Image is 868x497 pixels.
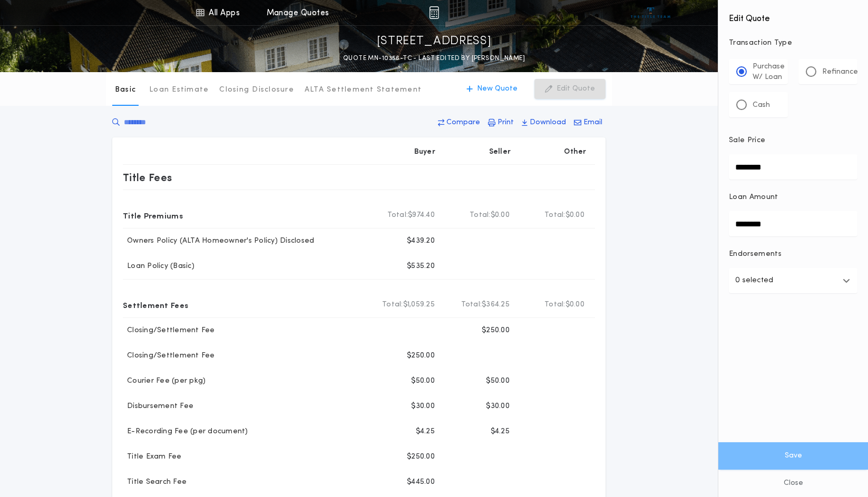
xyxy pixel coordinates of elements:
p: New Quote [477,84,518,94]
p: Owners Policy (ALTA Homeowner's Policy) Disclosed [123,236,314,246]
p: Title Exam Fee [123,452,182,462]
p: Closing Disclosure [219,85,294,95]
p: $30.00 [486,401,510,412]
b: Total: [544,300,565,310]
p: 0 selected [735,274,773,287]
p: Courier Fee (per pkg) [123,376,206,386]
button: New Quote [456,79,528,99]
p: Settlement Fees [123,296,188,313]
p: E-Recording Fee (per document) [123,426,248,437]
button: Close [718,470,868,497]
span: $0.00 [491,210,510,221]
p: Refinance [822,67,858,77]
p: Compare [446,117,480,128]
p: QUOTE MN-10356-TC - LAST EDITED BY [PERSON_NAME] [343,53,525,64]
p: $445.00 [407,477,435,488]
button: Compare [435,113,483,132]
p: Title Fees [123,169,172,186]
p: Closing/Settlement Fee [123,351,215,361]
p: $250.00 [407,351,435,361]
input: Sale Price [729,154,857,180]
p: Purchase W/ Loan [753,62,785,83]
p: Sale Price [729,135,765,146]
b: Total: [470,210,491,221]
button: Print [485,113,517,132]
p: $250.00 [482,325,510,336]
p: Loan Estimate [149,85,209,95]
span: $1,059.25 [403,300,435,310]
span: $364.25 [482,300,510,310]
p: Download [530,117,566,128]
p: Closing/Settlement Fee [123,325,215,336]
p: Other [564,147,587,157]
p: ALTA Settlement Statement [305,85,422,95]
b: Total: [387,210,408,221]
p: $4.25 [491,426,510,437]
button: Save [718,442,868,470]
p: Edit Quote [557,84,595,94]
b: Total: [461,300,482,310]
p: $30.00 [411,401,435,412]
p: Title Search Fee [123,477,187,488]
span: $0.00 [565,300,584,310]
span: $974.40 [408,210,435,221]
p: Basic [115,85,136,95]
p: Print [498,117,514,128]
span: $0.00 [565,210,584,221]
p: Buyer [414,147,435,157]
p: $4.25 [416,426,435,437]
input: Loan Amount [729,211,857,236]
p: $439.20 [407,236,435,246]
p: $250.00 [407,452,435,462]
p: Transaction Type [729,38,857,48]
p: Loan Policy (Basic) [123,261,194,272]
p: Seller [489,147,511,157]
p: Title Premiums [123,207,183,224]
p: Email [583,117,602,128]
button: Email [571,113,606,132]
button: 0 selected [729,268,857,293]
p: $50.00 [486,376,510,386]
p: Loan Amount [729,192,778,203]
h4: Edit Quote [729,6,857,25]
b: Total: [544,210,565,221]
p: Disbursement Fee [123,401,193,412]
img: vs-icon [631,7,670,18]
button: Edit Quote [534,79,606,99]
p: Cash [753,100,770,111]
p: Endorsements [729,249,857,260]
p: $50.00 [411,376,435,386]
img: img [429,6,439,19]
button: Download [519,113,569,132]
p: [STREET_ADDRESS] [377,33,492,50]
p: $535.20 [407,261,435,272]
b: Total: [382,300,403,310]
